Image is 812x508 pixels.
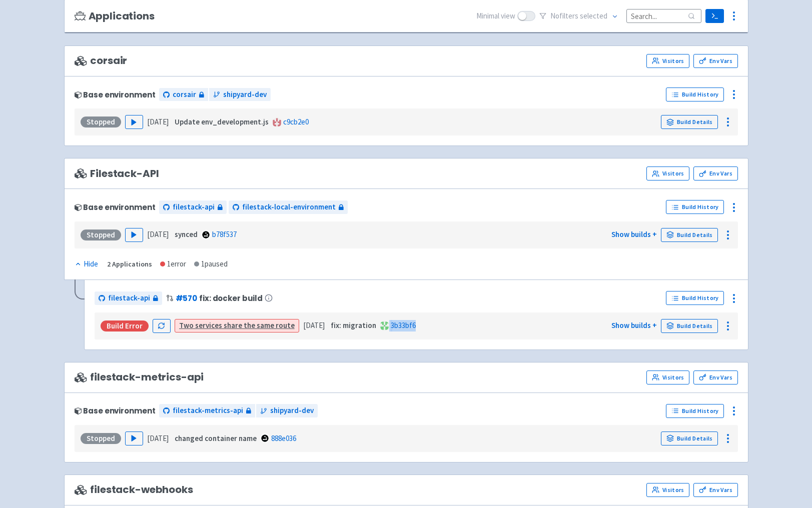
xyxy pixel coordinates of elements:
[173,89,196,100] span: corsair
[81,433,121,444] div: Stopped
[661,115,718,129] a: Build Details
[271,433,296,443] a: 888e036
[179,320,295,330] a: Two services share the same route
[147,433,169,443] time: [DATE]
[101,320,149,331] div: Build Error
[125,228,143,242] button: Play
[159,88,208,101] a: corsair
[331,320,376,330] strong: fix: migration
[666,87,724,101] a: Build History
[147,117,169,126] time: [DATE]
[173,405,243,416] span: filestack-metrics-api
[159,404,255,417] a: filestack-metrics-api
[176,293,198,303] a: #570
[125,115,143,129] button: Play
[108,292,150,304] span: filestack-api
[212,229,237,239] a: b78f537
[175,433,257,443] strong: changed container name
[693,54,737,68] a: Env Vars
[75,10,155,22] h3: Applications
[75,406,156,415] div: Base environment
[223,89,267,100] span: shipyard-dev
[646,54,689,68] a: Visitors
[303,320,325,330] time: [DATE]
[209,88,271,101] a: shipyard-dev
[661,431,718,445] a: Build Details
[194,258,228,270] div: 1 paused
[661,228,718,242] a: Build Details
[646,370,689,384] a: Visitors
[75,203,156,211] div: Base environment
[160,258,186,270] div: 1 error
[693,483,737,497] a: Env Vars
[81,116,121,127] div: Stopped
[666,291,724,305] a: Build History
[283,117,309,126] a: c9cb2e0
[107,258,152,270] div: 2 Applications
[75,55,128,66] span: corsair
[75,168,159,179] span: Filestack-API
[270,405,314,416] span: shipyard-dev
[242,201,336,213] span: filestack-local-environment
[666,200,724,214] a: Build History
[147,229,169,239] time: [DATE]
[125,431,143,445] button: Play
[81,229,121,240] div: Stopped
[173,201,215,213] span: filestack-api
[626,9,701,22] input: Search...
[75,484,193,495] span: filestack-webhooks
[256,404,318,417] a: shipyard-dev
[75,90,156,99] div: Base environment
[75,258,99,270] button: Hide
[661,319,718,333] a: Build Details
[666,404,724,418] a: Build History
[391,320,416,330] a: 3b33bf6
[95,291,162,305] a: filestack-api
[229,200,348,214] a: filestack-local-environment
[693,166,737,180] a: Env Vars
[693,370,737,384] a: Env Vars
[611,320,657,330] a: Show builds +
[175,117,269,126] strong: Update env_development.js
[159,200,227,214] a: filestack-api
[580,11,607,20] span: selected
[611,229,657,239] a: Show builds +
[75,258,98,270] div: Hide
[175,229,198,239] strong: synced
[75,371,204,383] span: filestack-metrics-api
[199,294,263,302] span: fix: docker build
[646,483,689,497] a: Visitors
[646,166,689,180] a: Visitors
[476,10,515,22] span: Minimal view
[550,10,607,22] span: No filter s
[705,9,724,23] a: Terminal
